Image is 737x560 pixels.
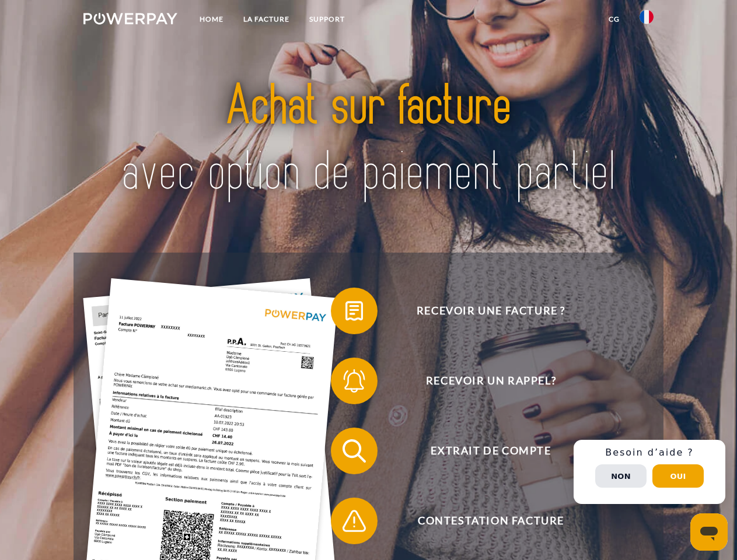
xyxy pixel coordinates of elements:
a: Home [190,9,233,30]
button: Recevoir une facture ? [331,288,634,334]
span: Extrait de compte [348,428,634,474]
img: qb_bill.svg [340,296,369,325]
button: Recevoir un rappel? [331,358,634,404]
img: qb_search.svg [340,436,369,466]
img: qb_warning.svg [340,506,369,535]
span: Recevoir une facture ? [348,288,634,334]
button: Oui [652,464,704,488]
h3: Besoin d’aide ? [581,447,718,459]
div: Schnellhilfe [574,440,725,504]
a: Support [299,9,355,30]
a: CG [599,9,630,30]
span: Recevoir un rappel? [348,358,634,404]
img: fr [640,10,654,24]
img: qb_bell.svg [340,366,369,395]
a: LA FACTURE [233,9,299,30]
iframe: Bouton de lancement de la fenêtre de messagerie [690,513,728,551]
button: Extrait de compte [331,428,634,474]
img: logo-powerpay-white.svg [83,13,177,24]
button: Contestation Facture [331,498,634,544]
img: title-powerpay_fr.svg [111,56,626,223]
span: Contestation Facture [348,498,634,544]
button: Non [595,464,647,488]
